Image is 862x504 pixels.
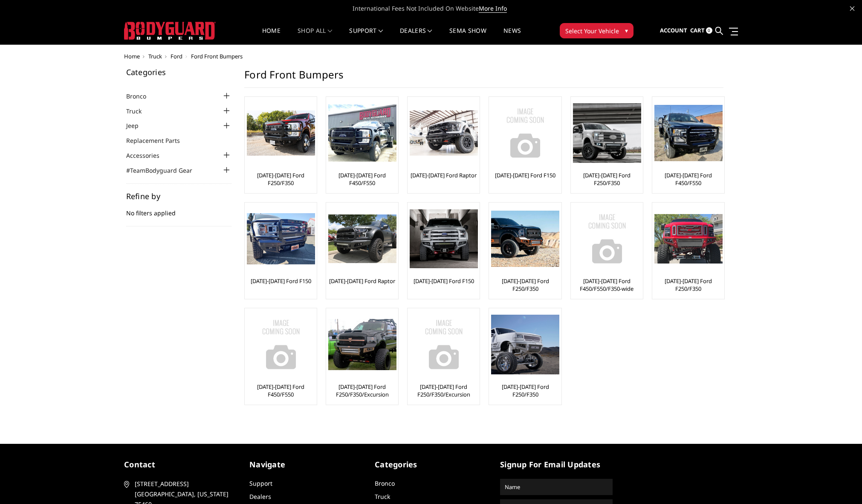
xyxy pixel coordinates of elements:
[349,28,383,44] a: Support
[660,26,687,34] span: Account
[126,192,232,200] h5: Refine by
[573,205,641,273] img: No Image
[560,23,633,38] button: Select Your Vehicle
[375,459,487,470] h5: Categories
[262,28,281,44] a: Home
[411,171,477,179] a: [DATE]-[DATE] Ford Raptor
[249,492,271,501] a: Dealers
[660,19,687,42] a: Account
[449,28,486,44] a: SEMA Show
[400,28,432,44] a: Dealers
[249,459,362,470] h5: Navigate
[503,28,521,44] a: News
[491,277,559,293] a: [DATE]-[DATE] Ford F250/F350
[479,4,507,13] a: More Info
[298,28,332,44] a: shop all
[126,92,157,101] a: Bronco
[501,480,611,494] input: Name
[495,171,555,179] a: [DATE]-[DATE] Ford F150
[126,151,170,160] a: Accessories
[654,277,722,293] a: [DATE]-[DATE] Ford F250/F350
[126,121,149,130] a: Jeep
[329,277,395,285] a: [DATE]-[DATE] Ford Raptor
[328,383,396,398] a: [DATE]-[DATE] Ford F250/F350/Excursion
[124,459,237,470] h5: contact
[244,68,723,88] h1: Ford Front Bumpers
[414,277,474,285] a: [DATE]-[DATE] Ford F150
[706,27,712,34] span: 0
[410,383,477,398] a: [DATE]-[DATE] Ford F250/F350/Excursion
[191,52,243,60] span: Ford Front Bumpers
[126,166,203,175] a: #TeamBodyguard Gear
[375,479,395,487] a: Bronco
[251,277,311,285] a: [DATE]-[DATE] Ford F150
[249,479,272,487] a: Support
[410,310,478,379] img: No Image
[625,26,628,35] span: ▾
[247,171,315,187] a: [DATE]-[DATE] Ford F250/F350
[491,99,559,167] img: No Image
[500,459,613,470] h5: signup for email updates
[565,26,619,35] span: Select Your Vehicle
[375,492,390,501] a: Truck
[126,192,232,226] div: No filters applied
[126,107,152,116] a: Truck
[690,19,712,42] a: Cart 0
[124,22,216,40] img: BODYGUARD BUMPERS
[126,136,191,145] a: Replacement Parts
[148,52,162,60] a: Truck
[247,310,315,379] img: No Image
[124,52,140,60] a: Home
[573,171,641,187] a: [DATE]-[DATE] Ford F250/F350
[171,52,182,60] a: Ford
[573,277,641,293] a: [DATE]-[DATE] Ford F450/F550/F350-wide
[491,383,559,398] a: [DATE]-[DATE] Ford F250/F350
[247,383,315,398] a: [DATE]-[DATE] Ford F450/F550
[126,68,232,76] h5: Categories
[690,26,705,34] span: Cart
[328,171,396,187] a: [DATE]-[DATE] Ford F450/F550
[654,171,722,187] a: [DATE]-[DATE] Ford F450/F550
